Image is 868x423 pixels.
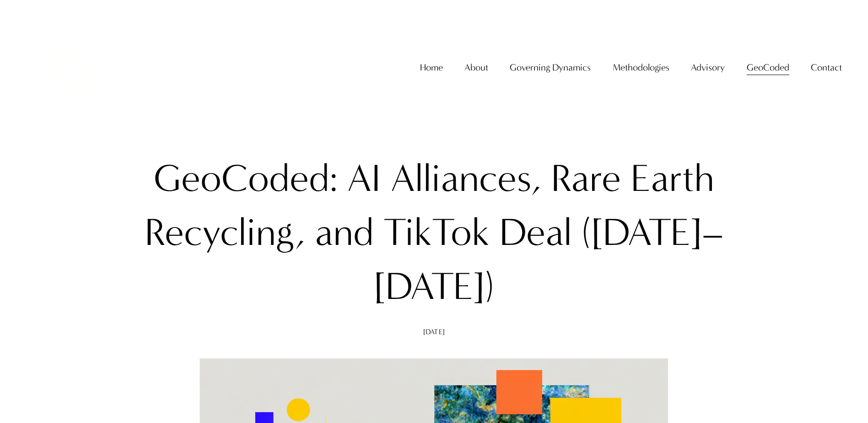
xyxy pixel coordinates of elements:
[691,59,725,76] span: Advisory
[26,25,110,109] img: Christopher Sanchez &amp; Co.
[423,327,445,336] span: [DATE]
[747,58,789,77] a: folder dropdown
[510,59,591,76] span: Governing Dynamics
[747,59,789,76] span: GeoCoded
[464,58,488,77] a: folder dropdown
[510,58,591,77] a: folder dropdown
[811,58,842,77] a: folder dropdown
[112,152,756,314] h1: GeoCoded: AI Alliances, Rare Earth Recycling, and TikTok Deal ([DATE]–[DATE])
[691,58,725,77] a: folder dropdown
[811,59,842,76] span: Contact
[420,58,443,77] a: Home
[464,59,488,76] span: About
[613,59,669,76] span: Methodologies
[613,58,669,77] a: folder dropdown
